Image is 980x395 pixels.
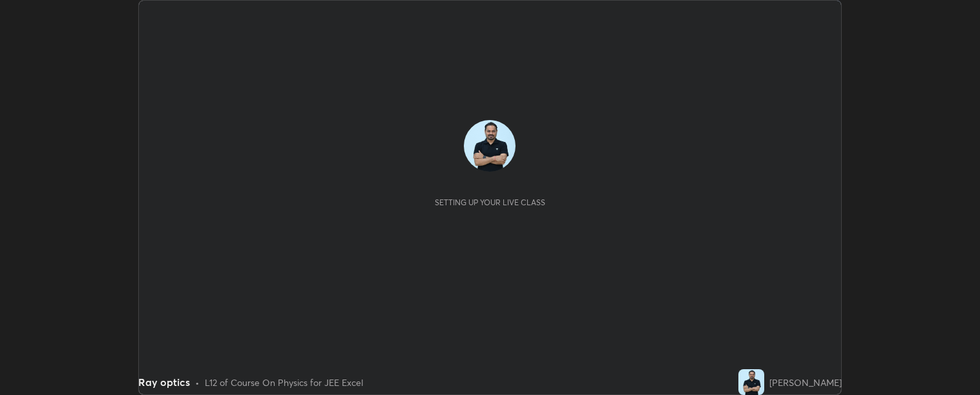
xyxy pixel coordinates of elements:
div: Ray optics [138,374,190,390]
img: 0aa4a9aead7a489ea7c77bce355376cd.jpg [738,369,764,395]
div: L12 of Course On Physics for JEE Excel [205,376,363,389]
img: 0aa4a9aead7a489ea7c77bce355376cd.jpg [464,120,516,172]
div: [PERSON_NAME] [769,376,842,389]
div: Setting up your live class [435,197,545,207]
div: • [195,376,200,389]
